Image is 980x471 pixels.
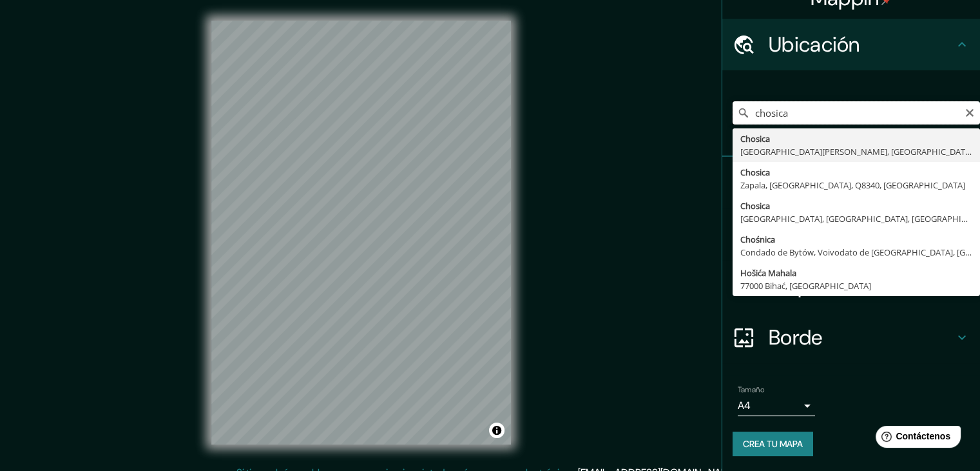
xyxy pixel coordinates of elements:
[743,438,803,450] font: Crea tu mapa
[738,396,815,416] div: A4
[740,166,770,178] font: Chosica
[740,234,775,245] font: Chośnica
[740,200,770,212] font: Chosica
[733,432,813,456] button: Crea tu mapa
[722,19,980,70] div: Ubicación
[722,157,980,208] div: Patas
[865,421,966,457] iframe: Lanzador de widgets de ayuda
[722,260,980,312] div: Disposición
[740,179,965,191] font: Zapala, [GEOGRAPHIC_DATA], Q8340, [GEOGRAPHIC_DATA]
[740,133,770,145] font: Chosica
[769,31,860,58] font: Ubicación
[738,385,764,395] font: Tamaño
[769,324,823,351] font: Borde
[738,399,751,412] font: A4
[740,267,796,279] font: Hošića Mahala
[489,423,504,438] button: Activar o desactivar atribución
[965,106,975,118] button: Claro
[211,21,511,445] canvas: Mapa
[722,312,980,363] div: Borde
[722,208,980,260] div: Estilo
[740,280,871,292] font: 77000 Bihać, [GEOGRAPHIC_DATA]
[733,101,980,125] input: Elige tu ciudad o zona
